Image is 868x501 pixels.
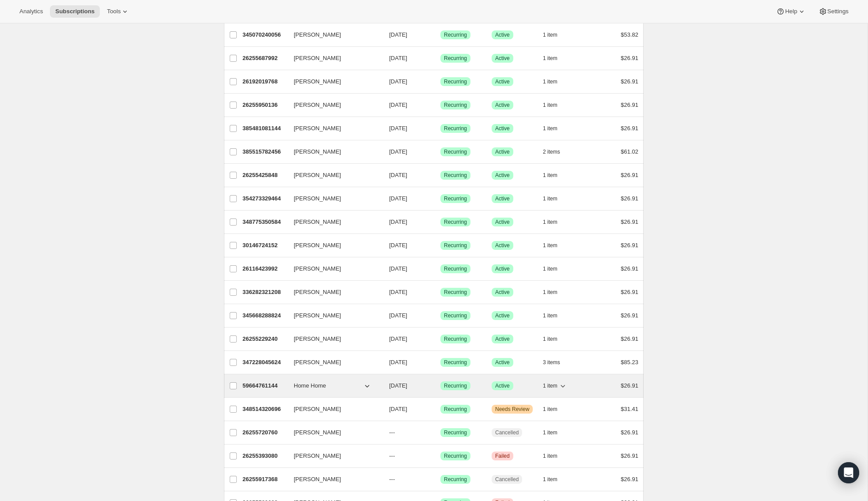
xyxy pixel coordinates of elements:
p: 26255229240 [243,335,287,343]
button: Tools [102,5,135,18]
span: [DATE] [389,406,407,412]
span: Recurring [444,289,467,296]
span: [DATE] [389,195,407,202]
div: 26255720760[PERSON_NAME]---SuccessRecurringCancelled1 item$26.91 [243,426,638,439]
div: 26255687992[PERSON_NAME][DATE]SuccessRecurringSuccessActive1 item$26.91 [243,52,638,64]
span: [PERSON_NAME] [294,147,341,156]
span: Active [495,78,510,85]
span: $85.23 [621,359,638,365]
span: [PERSON_NAME] [294,264,341,273]
span: 2 items [543,148,560,155]
button: [PERSON_NAME] [288,426,377,440]
span: 1 item [543,125,557,132]
span: Active [495,265,510,272]
div: 347228045624[PERSON_NAME][DATE]SuccessRecurringSuccessActive3 items$85.23 [243,356,638,369]
p: 345668288824 [243,311,287,320]
button: 1 item [543,216,567,228]
span: $26.91 [621,335,638,342]
div: 26116423992[PERSON_NAME][DATE]SuccessRecurringSuccessActive1 item$26.91 [243,263,638,275]
span: Active [495,218,510,226]
p: 26192019768 [243,77,287,86]
span: [DATE] [389,31,407,38]
span: Active [495,172,510,179]
span: [PERSON_NAME] [294,335,341,343]
span: [PERSON_NAME] [294,405,341,414]
span: [DATE] [389,55,407,61]
span: Active [495,289,510,296]
p: 26255720760 [243,428,287,437]
span: [PERSON_NAME] [294,54,341,63]
span: Recurring [444,102,467,109]
span: [DATE] [389,359,407,365]
span: [PERSON_NAME] [294,475,341,484]
button: 1 item [543,473,567,486]
span: $26.91 [621,172,638,178]
span: Failed [495,452,510,460]
span: Analytics [19,8,43,15]
span: Settings [827,8,849,15]
span: Recurring [444,382,467,389]
span: Recurring [444,125,467,132]
div: 348775350584[PERSON_NAME][DATE]SuccessRecurringSuccessActive1 item$26.91 [243,216,638,228]
span: Recurring [444,55,467,62]
button: [PERSON_NAME] [288,309,377,323]
div: 26255393080[PERSON_NAME]---SuccessRecurringCriticalFailed1 item$26.91 [243,450,638,462]
span: Active [495,359,510,366]
span: [PERSON_NAME] [294,218,341,226]
span: 3 items [543,359,560,366]
div: 59664761144Home Home[DATE]SuccessRecurringSuccessActive1 item$26.91 [243,380,638,392]
div: 354273329464[PERSON_NAME][DATE]SuccessRecurringSuccessActive1 item$26.91 [243,192,638,205]
span: $26.91 [621,312,638,319]
button: [PERSON_NAME] [288,121,377,136]
div: Open Intercom Messenger [838,462,859,483]
div: 348514320696[PERSON_NAME][DATE]SuccessRecurringWarningNeeds Review1 item$31.41 [243,403,638,415]
span: Recurring [444,312,467,319]
button: 1 item [543,263,567,275]
span: $26.91 [621,55,638,61]
span: Active [495,148,510,155]
span: [PERSON_NAME] [294,101,341,109]
span: [DATE] [389,289,407,295]
span: --- [389,452,395,459]
span: Active [495,242,510,249]
span: Active [495,312,510,319]
p: 385481081144 [243,124,287,133]
p: 26116423992 [243,264,287,273]
span: [PERSON_NAME] [294,77,341,86]
button: Analytics [14,5,48,18]
button: Help [771,5,811,18]
button: [PERSON_NAME] [288,51,377,65]
span: 1 item [543,218,557,226]
span: Active [495,382,510,389]
button: [PERSON_NAME] [288,168,377,182]
div: 26192019768[PERSON_NAME][DATE]SuccessRecurringSuccessActive1 item$26.91 [243,75,638,88]
span: Recurring [444,452,467,460]
button: 1 item [543,239,567,252]
div: 385481081144[PERSON_NAME][DATE]SuccessRecurringSuccessActive1 item$26.91 [243,122,638,135]
span: [PERSON_NAME] [294,194,341,203]
button: 1 item [543,450,567,462]
span: [DATE] [389,125,407,132]
button: 1 item [543,52,567,64]
span: $26.91 [621,265,638,272]
button: [PERSON_NAME] [288,28,377,42]
span: $31.41 [621,406,638,412]
span: 1 item [543,31,557,38]
div: 26255229240[PERSON_NAME][DATE]SuccessRecurringSuccessActive1 item$26.91 [243,333,638,345]
button: [PERSON_NAME] [288,449,377,463]
span: [DATE] [389,78,407,85]
button: [PERSON_NAME] [288,238,377,252]
p: 26255425848 [243,171,287,180]
span: Recurring [444,265,467,272]
div: 26255950136[PERSON_NAME][DATE]SuccessRecurringSuccessActive1 item$26.91 [243,99,638,111]
span: [DATE] [389,218,407,225]
p: 26255950136 [243,101,287,109]
button: [PERSON_NAME] [288,472,377,486]
button: [PERSON_NAME] [288,332,377,346]
span: 1 item [543,102,557,109]
span: [PERSON_NAME] [294,30,341,39]
span: [DATE] [389,148,407,155]
button: [PERSON_NAME] [288,192,377,206]
span: 1 item [543,335,557,343]
span: Recurring [444,148,467,155]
